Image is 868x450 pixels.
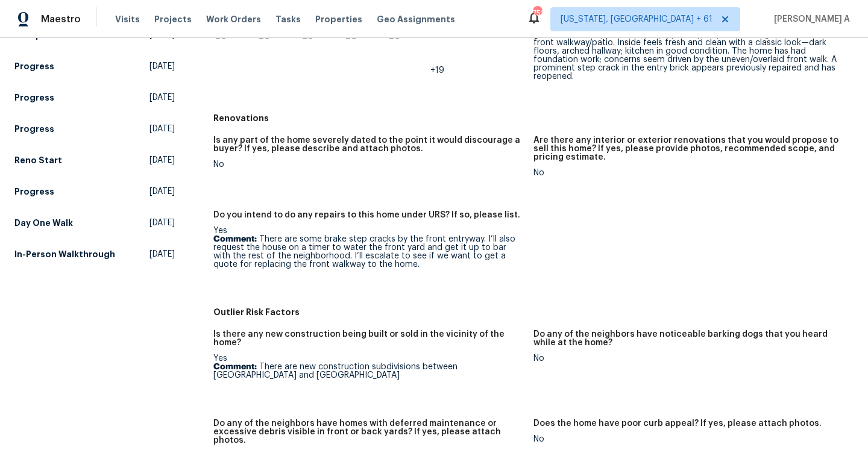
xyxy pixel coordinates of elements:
span: Tasks [275,15,301,23]
a: Reno Start[DATE] [14,149,175,171]
div: No [533,435,844,443]
h5: In-Person Walkthrough [14,248,115,260]
h5: Reno Start [14,154,62,166]
a: Progress[DATE] [14,118,175,140]
h5: Renovations [213,112,854,124]
a: Day One Walk[DATE] [14,212,175,234]
span: [DATE] [149,217,175,229]
span: [PERSON_NAME] A [769,13,850,25]
div: No [213,160,524,169]
span: [DATE] [149,186,175,198]
h5: Is there any new construction being built or sold in the vicinity of the home? [213,330,524,347]
span: Maestro [41,13,81,25]
b: Comment: [213,235,257,243]
a: Progress[DATE] [14,181,175,202]
span: Visits [115,13,140,25]
span: [DATE] [149,154,175,166]
h5: Is any part of the home severely dated to the point it would discourage a buyer? If yes, please d... [213,136,524,153]
h5: Are there any interior or exterior renovations that you would propose to sell this home? If yes, ... [533,136,844,161]
a: Progress[DATE] [14,87,175,108]
span: Projects [154,13,192,25]
h5: Day One Walk [14,217,73,229]
p: There are some brake step cracks by the front entryway. I’ll also request the house on a timer to... [213,235,524,269]
b: Comment: [213,363,257,371]
h5: Progress [14,92,54,104]
h5: Progress [14,60,54,72]
div: Yes [213,354,524,380]
span: [DATE] [149,60,175,72]
span: +19 [430,66,444,75]
a: Progress[DATE] [14,55,175,77]
span: Work Orders [206,13,261,25]
span: [DATE] [149,123,175,135]
span: [DATE] [149,92,175,104]
h5: Does the home have poor curb appeal? If yes, please attach photos. [533,419,822,428]
h5: Progress [14,123,54,135]
h5: Do any of the neighbors have noticeable barking dogs that you heard while at the home? [533,330,844,347]
p: There are new construction subdivisions between [GEOGRAPHIC_DATA] and [GEOGRAPHIC_DATA] [213,363,524,380]
span: [US_STATE], [GEOGRAPHIC_DATA] + 61 [561,13,712,25]
span: [DATE] [149,248,175,260]
h5: Do you intend to do any repairs to this home under URS? If so, please list. [213,211,520,219]
span: Properties [315,13,362,25]
div: No [533,354,844,363]
div: Overall, the home feels large, open, and inviting. Front landscaping has dried grass and curb app... [533,22,844,81]
span: Geo Assignments [377,13,455,25]
div: Yes [213,227,524,269]
h5: Progress [14,186,54,198]
h5: Do any of the neighbors have homes with deferred maintenance or excessive debris visible in front... [213,419,524,445]
div: 752 [533,7,541,19]
a: In-Person Walkthrough[DATE] [14,243,175,265]
div: No [533,169,844,177]
h5: Outlier Risk Factors [213,306,854,318]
